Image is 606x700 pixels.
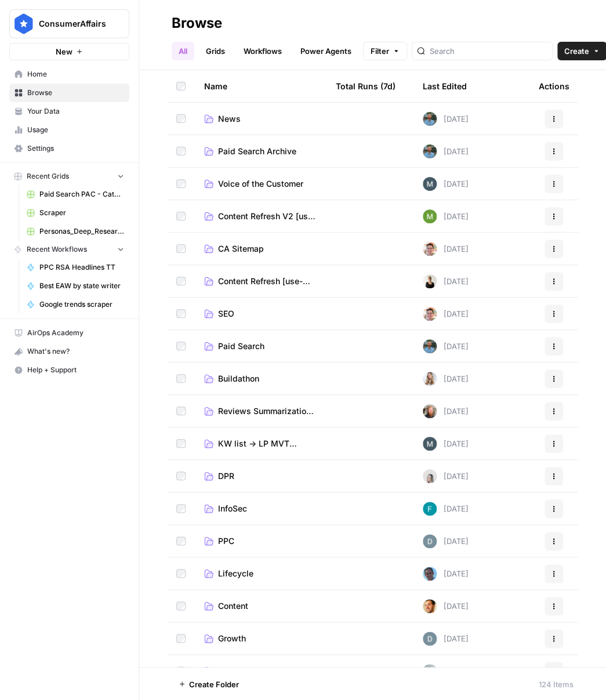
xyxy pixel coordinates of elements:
span: PPC [218,535,234,547]
a: PPC RSA Headlines TT [21,258,129,277]
img: m6k2bpvuz2kqxca3vszwphwci0pb [423,209,437,223]
button: What's new? [9,342,129,361]
div: Last Edited [423,70,467,102]
span: Voice of the Customer [218,178,303,190]
img: s7jow0aglyjrx5ox71uu927a0s2f [423,502,437,516]
a: Growth [204,633,317,644]
a: Buildathon [204,373,317,385]
a: Personas_Deep_Research.csv [21,222,129,241]
a: Reviews Summarization [Use-Case 3] [204,405,317,417]
span: New [56,46,72,57]
a: KW list -> LP MVT ideation [204,438,317,449]
span: Reviews Summarization [Use-Case 3] [218,405,317,417]
a: Content Refresh [use-case 4] [204,275,317,287]
span: Home [27,69,124,79]
div: [DATE] [423,209,469,223]
span: Paid Search [218,340,264,352]
a: Paid Search [204,340,317,352]
div: [DATE] [423,437,469,451]
span: Scraper [39,208,124,218]
span: Enhance Company Info w/ Quiz Data [Use-Case 2] [218,665,317,677]
a: Browse [9,84,129,102]
a: Voice of the Customer [204,178,317,190]
div: Actions [539,70,569,102]
div: [DATE] [423,339,469,353]
img: cey2xrdcekjvnatjucu2k7sm827y [423,144,437,158]
img: ur1zthrg86n58a5t7pu5nb1lg2cg [423,469,437,483]
a: Grids [199,42,232,60]
button: Create Folder [172,674,246,693]
div: Browse [172,14,222,32]
div: [DATE] [423,632,469,645]
a: Paid Search Archive [204,146,317,157]
span: Paid Search PAC - Categories [39,189,124,200]
img: 6lzcvtqrom6glnstmpsj9w10zs8o [423,372,437,386]
div: [DATE] [423,112,469,126]
div: 124 Items [539,678,574,690]
span: ConsumerAffairs [39,18,109,30]
span: Filter [371,45,389,57]
a: Best EAW by state writer [21,277,129,295]
div: [DATE] [423,372,469,386]
span: PPC RSA Headlines TT [39,262,124,273]
a: CA Sitemap [204,243,317,255]
img: 3vmt2zjtb4ahba9sddrrm4ln067z [423,664,437,678]
button: Help + Support [9,361,129,379]
a: Content Refresh V2 [use-case4] [204,211,317,222]
div: [DATE] [423,177,469,191]
img: cey2xrdcekjvnatjucu2k7sm827y [423,112,437,126]
div: [DATE] [423,599,469,613]
div: What's new? [10,343,129,360]
span: Recent Workflows [27,244,87,255]
span: Browse [27,88,124,98]
span: Help + Support [27,365,124,375]
a: Your Data [9,102,129,121]
span: Settings [27,143,124,154]
span: CA Sitemap [218,243,264,255]
a: Home [9,65,129,84]
div: [DATE] [423,242,469,256]
span: AirOps Academy [27,328,124,338]
span: Content Refresh [use-case 4] [218,275,317,287]
span: KW list -> LP MVT ideation [218,438,317,449]
img: ycwi5nakws32ilp1nb2dvjlr7esq [423,632,437,645]
span: News [218,113,241,125]
span: InfoSec [218,503,247,514]
span: Growth [218,633,246,644]
span: Content [218,600,248,612]
span: DPR [218,470,234,482]
span: SEO [218,308,234,320]
span: Content Refresh V2 [use-case4] [218,211,317,222]
a: Usage [9,121,129,139]
button: Recent Grids [9,168,129,185]
div: [DATE] [423,404,469,418]
span: Lifecycle [218,568,253,579]
img: cey2xrdcekjvnatjucu2k7sm827y [423,339,437,353]
div: [DATE] [423,307,469,321]
a: SEO [204,308,317,320]
a: Power Agents [293,42,358,60]
span: Recent Grids [27,171,69,182]
img: 2agzpzudf1hwegjq0yfnpolu71ad [423,437,437,451]
span: Create Folder [189,678,239,690]
a: Scraper [21,204,129,222]
span: Best EAW by state writer [39,281,124,291]
a: Paid Search PAC - Categories [21,185,129,204]
a: DPR [204,470,317,482]
span: Create [564,45,589,57]
span: Buildathon [218,373,259,385]
img: r8o5t4pzb0o6hnpgjs1ia4vi3qep [423,567,437,581]
a: AirOps Academy [9,324,129,342]
div: [DATE] [423,502,469,516]
div: [DATE] [423,567,469,581]
button: Filter [363,42,407,60]
a: Content [204,600,317,612]
a: Enhance Company Info w/ Quiz Data [Use-Case 2] [204,665,317,677]
span: Your Data [27,106,124,117]
img: 2agzpzudf1hwegjq0yfnpolu71ad [423,177,437,191]
input: Search [430,45,547,57]
img: cligphsu63qclrxpa2fa18wddixk [423,307,437,321]
button: Recent Workflows [9,241,129,258]
img: ConsumerAffairs Logo [13,13,34,34]
a: Lifecycle [204,568,317,579]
